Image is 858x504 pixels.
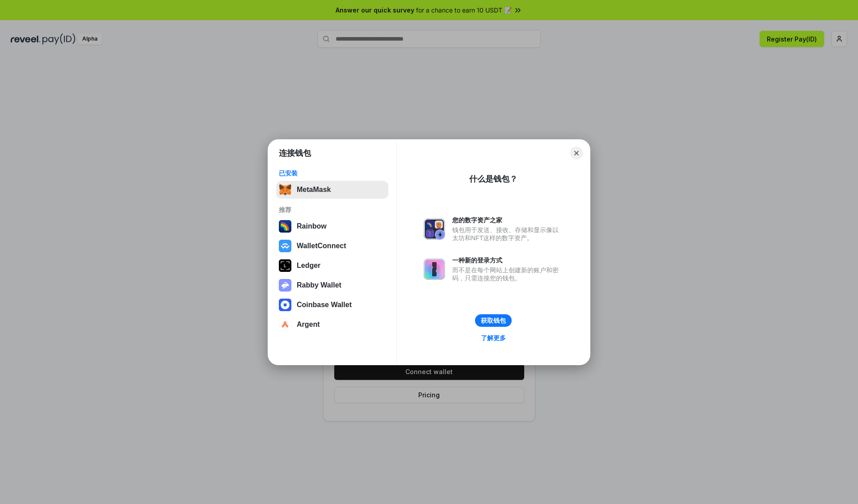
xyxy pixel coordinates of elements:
[452,226,563,242] div: 钱包用于发送、接收、存储和显示像以太坊和NFT这样的数字资产。
[452,256,563,264] div: 一种新的登录方式
[279,183,291,196] img: svg+xml,%3Csvg%20fill%3D%22none%22%20height%3D%2233%22%20viewBox%3D%220%200%2035%2033%22%20width%...
[279,279,291,292] img: svg+xml,%3Csvg%20xmlns%3D%22http%3A%2F%2Fwww.w3.org%2F2000%2Fsvg%22%20fill%3D%22none%22%20viewBox...
[276,316,388,333] button: Argent
[424,218,445,240] img: svg+xml,%3Csvg%20xmlns%3D%22http%3A%2F%2Fwww.w3.org%2F2000%2Fsvg%22%20fill%3D%22none%22%20viewBox...
[297,321,320,329] div: Argent
[469,174,517,184] div: 什么是钱包？
[279,318,291,331] img: svg+xml,%3Csvg%20width%3D%2228%22%20height%3D%2228%22%20viewBox%3D%220%200%2028%2028%22%20fill%3D...
[570,147,583,159] button: Close
[279,169,386,177] div: 已安装
[297,222,327,230] div: Rainbow
[424,258,445,280] img: svg+xml,%3Csvg%20xmlns%3D%22http%3A%2F%2Fwww.w3.org%2F2000%2Fsvg%22%20fill%3D%22none%22%20viewBox...
[279,206,386,214] div: 推荐
[297,262,320,270] div: Ledger
[297,242,346,250] div: WalletConnect
[297,281,341,289] div: Rabby Wallet
[481,317,506,325] div: 获取钱包
[279,220,291,233] img: svg+xml,%3Csvg%20width%3D%22120%22%20height%3D%22120%22%20viewBox%3D%220%200%20120%20120%22%20fil...
[279,299,291,311] img: svg+xml,%3Csvg%20width%3D%2228%22%20height%3D%2228%22%20viewBox%3D%220%200%2028%2028%22%20fill%3D...
[279,240,291,252] img: svg+xml,%3Csvg%20width%3D%2228%22%20height%3D%2228%22%20viewBox%3D%220%200%2028%2028%22%20fill%3D...
[475,332,511,344] a: 了解更多
[481,334,506,342] div: 了解更多
[276,257,388,275] button: Ledger
[452,266,563,282] div: 而不是在每个网站上创建新的账户和密码，只需连接您的钱包。
[276,237,388,255] button: WalletConnect
[276,296,388,314] button: Coinbase Wallet
[452,216,563,224] div: 您的数字资产之家
[276,217,388,235] button: Rainbow
[276,276,388,294] button: Rabby Wallet
[297,301,352,309] div: Coinbase Wallet
[297,186,331,194] div: MetaMask
[279,148,311,158] h1: 连接钱包
[475,314,512,327] button: 获取钱包
[276,181,388,199] button: MetaMask
[279,259,291,272] img: svg+xml,%3Csvg%20xmlns%3D%22http%3A%2F%2Fwww.w3.org%2F2000%2Fsvg%22%20width%3D%2228%22%20height%3...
